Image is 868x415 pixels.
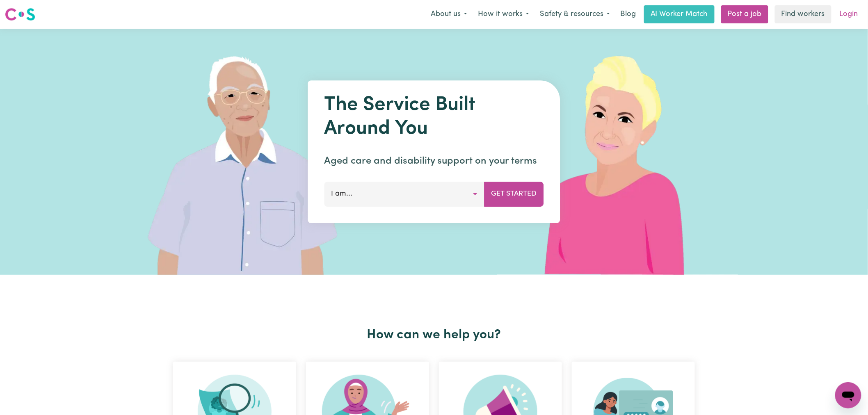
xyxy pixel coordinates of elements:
a: Blog [615,5,641,23]
img: Careseekers logo [5,7,35,22]
a: Find workers [775,5,831,23]
p: Aged care and disability support on your terms [324,154,544,169]
button: Safety & resources [535,6,615,23]
a: Careseekers logo [5,5,35,24]
h1: The Service Built Around You [324,93,544,141]
a: Login [835,5,863,23]
a: AI Worker Match [644,5,715,23]
a: Post a job [721,5,768,23]
h2: How can we help you? [168,327,700,343]
iframe: Button to launch messaging window [835,382,861,408]
button: About us [425,6,473,23]
button: I am... [324,182,485,206]
button: How it works [473,6,535,23]
button: Get Started [484,182,544,206]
